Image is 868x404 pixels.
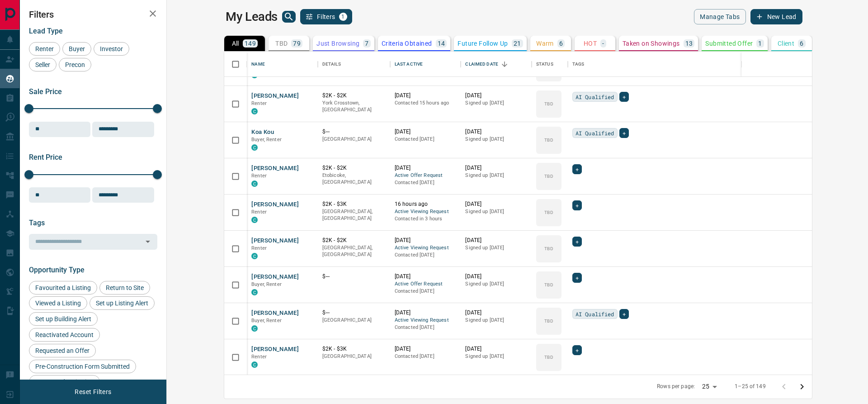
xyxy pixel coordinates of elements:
span: Reactivated Account [32,331,97,338]
p: $2K - $3K [322,200,386,208]
p: Criteria Obtained [382,40,432,47]
button: New Lead [750,9,802,24]
span: Renter [251,354,267,360]
div: Reactivated Account [29,328,100,342]
div: Status [532,52,568,77]
p: Signed up [DATE] [465,172,527,179]
button: [PERSON_NAME] [251,345,299,354]
p: Warm [536,40,554,47]
div: + [572,200,582,210]
p: TBD [544,245,553,252]
div: Viewed a Listing [29,296,87,310]
p: Signed up [DATE] [465,244,527,252]
p: [DATE] [395,92,457,100]
span: Buyer [66,45,88,52]
div: Last Active [390,52,461,77]
span: Return to Site [103,284,147,291]
span: Active Viewing Request [395,317,457,324]
span: 1 [340,14,346,20]
button: Filters1 [300,9,352,24]
span: Set up Listing Alert [93,299,151,307]
p: $2K - $2K [322,164,386,172]
span: Opportunity Type [29,266,85,274]
span: + [576,165,579,174]
span: Renter [251,173,267,179]
div: 25 [698,380,720,393]
span: Active Viewing Request [395,244,457,252]
span: Viewed a Listing [32,299,84,307]
p: Etobicoke, [GEOGRAPHIC_DATA] [322,172,386,186]
p: TBD [544,173,553,180]
span: AI Qualified [576,128,614,138]
p: 149 [245,40,256,47]
p: 14 [438,40,445,47]
p: Rows per page: [657,383,695,390]
p: Signed up [DATE] [465,280,527,288]
div: + [619,92,629,102]
div: Requested an Offer [29,344,96,357]
div: Set up Building Alert [29,312,98,326]
button: Sort [498,58,511,71]
p: 6 [559,40,563,47]
div: condos.ca [251,108,258,114]
div: condos.ca [251,144,258,151]
p: TBD [275,40,288,47]
p: [DATE] [395,164,457,172]
div: Set up Listing Alert [90,296,155,310]
button: [PERSON_NAME] [251,273,299,281]
div: Seller [29,58,57,71]
p: Signed up [DATE] [465,353,527,360]
button: Go to next page [793,378,811,396]
p: 6 [800,40,803,47]
p: Contacted [DATE] [395,353,457,360]
div: Favourited a Listing [29,281,97,295]
div: Name [251,52,265,77]
p: HOT [584,40,597,47]
p: Taken on Showings [623,40,680,47]
p: [DATE] [465,273,527,280]
p: [GEOGRAPHIC_DATA] [322,136,386,143]
p: TBD [544,209,553,216]
span: Renter [251,209,267,215]
p: [DATE] [395,237,457,244]
span: Lead Type [29,27,63,35]
p: [GEOGRAPHIC_DATA], [GEOGRAPHIC_DATA] [322,244,386,258]
button: [PERSON_NAME] [251,200,299,209]
p: 1 [758,40,762,47]
p: TBD [544,100,553,107]
p: [DATE] [465,128,527,136]
button: [PERSON_NAME] [251,237,299,245]
span: + [623,92,626,101]
p: TBD [544,354,553,361]
div: Tags [568,52,851,77]
div: Status [536,52,553,77]
p: [DATE] [465,309,527,317]
p: Just Browsing [316,40,359,47]
span: Active Viewing Request [395,208,457,216]
p: TBD [544,318,553,324]
span: Seller [32,61,53,68]
span: Buyer, Renter [251,318,282,323]
p: Contacted [DATE] [395,179,457,186]
span: AI Qualified [576,309,614,318]
span: Sale Price [29,87,62,96]
span: + [623,309,626,318]
button: search button [282,11,296,23]
span: Favourited a Listing [32,284,94,291]
span: Buyer, Renter [251,281,282,287]
div: Details [318,52,390,77]
p: $--- [322,273,386,280]
p: Future Follow Up [458,40,508,47]
span: + [576,237,579,246]
p: [DATE] [395,128,457,136]
div: + [572,164,582,174]
p: 1–25 of 149 [735,383,765,390]
div: condos.ca [251,253,258,259]
span: + [576,346,579,355]
span: Rent Price [29,153,62,162]
p: [DATE] [395,345,457,353]
span: Investor [97,45,126,52]
p: $2K - $2K [322,237,386,244]
div: Tags [572,52,585,77]
div: Claimed Date [465,52,498,77]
